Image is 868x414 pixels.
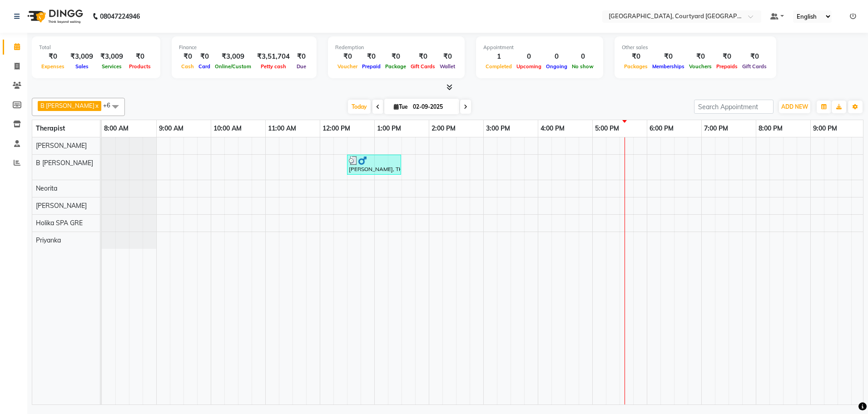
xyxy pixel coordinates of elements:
span: Products [127,63,153,70]
a: 2:00 PM [429,122,458,135]
div: ₹0 [360,51,383,62]
div: 0 [544,51,570,62]
a: 11:00 AM [266,122,298,135]
div: Redemption [335,44,457,51]
span: [PERSON_NAME] [36,141,87,150]
span: B [PERSON_NAME] [40,102,94,109]
span: No show [570,63,596,70]
a: 9:00 PM [811,122,839,135]
span: Card [196,63,213,70]
span: Expenses [39,63,67,70]
div: ₹0 [335,51,360,62]
a: 4:00 PM [538,122,567,135]
div: ₹0 [383,51,408,62]
input: Search Appointment [694,100,774,114]
span: Prepaid [360,63,383,70]
div: ₹0 [437,51,457,62]
span: Prepaids [714,63,740,70]
a: 10:00 AM [211,122,244,135]
a: 9:00 AM [157,122,186,135]
a: 1:00 PM [375,122,403,135]
span: Tue [392,103,410,110]
input: 2025-09-02 [410,100,456,114]
span: Therapist [36,124,65,132]
div: ₹0 [740,51,769,62]
span: Petty cash [258,63,288,70]
span: Services [99,63,124,70]
span: Due [294,63,308,70]
span: Voucher [335,63,360,70]
span: [PERSON_NAME] [36,202,87,210]
div: ₹3,009 [67,51,97,62]
span: Memberships [650,63,687,70]
div: ₹0 [179,51,196,62]
span: B [PERSON_NAME] [36,159,93,167]
div: Finance [179,44,309,51]
div: ₹0 [196,51,213,62]
div: 0 [514,51,544,62]
span: ADD NEW [781,103,808,110]
a: 3:00 PM [484,122,512,135]
div: ₹0 [650,51,687,62]
a: 7:00 PM [702,122,730,135]
div: 1 [483,51,514,62]
div: ₹0 [39,51,67,62]
a: 8:00 AM [102,122,131,135]
span: Online/Custom [213,63,253,70]
div: ₹0 [687,51,714,62]
span: Neorita [36,184,57,192]
span: Wallet [437,63,457,70]
span: Packages [622,63,650,70]
span: Holika SPA GRE [36,219,83,227]
span: Priyanka [36,236,61,244]
img: logo [23,4,85,29]
span: Cash [179,63,196,70]
div: ₹0 [408,51,437,62]
b: 08047224946 [100,4,140,29]
div: ₹3,009 [97,51,127,62]
div: [PERSON_NAME], TK01, 12:30 PM-01:30 PM, Traditional Swedish Relaxation Therapy 60 Min([DEMOGRAPHI... [348,156,400,173]
a: 6:00 PM [647,122,676,135]
div: Other sales [622,44,769,51]
a: x [94,102,99,109]
a: 12:00 PM [320,122,352,135]
span: Gift Cards [408,63,437,70]
a: 5:00 PM [593,122,621,135]
div: ₹0 [293,51,309,62]
div: ₹0 [714,51,740,62]
span: Upcoming [514,63,544,70]
span: Package [383,63,408,70]
div: ₹3,51,704 [253,51,293,62]
div: ₹3,009 [213,51,253,62]
span: Gift Cards [740,63,769,70]
span: Today [348,100,371,114]
span: Vouchers [687,63,714,70]
div: Appointment [483,44,596,51]
div: ₹0 [622,51,650,62]
span: +6 [103,101,117,109]
span: Sales [73,63,91,70]
a: 8:00 PM [756,122,785,135]
span: Ongoing [544,63,570,70]
div: Total [39,44,153,51]
button: ADD NEW [779,101,810,113]
div: 0 [570,51,596,62]
span: Completed [483,63,514,70]
div: ₹0 [127,51,153,62]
